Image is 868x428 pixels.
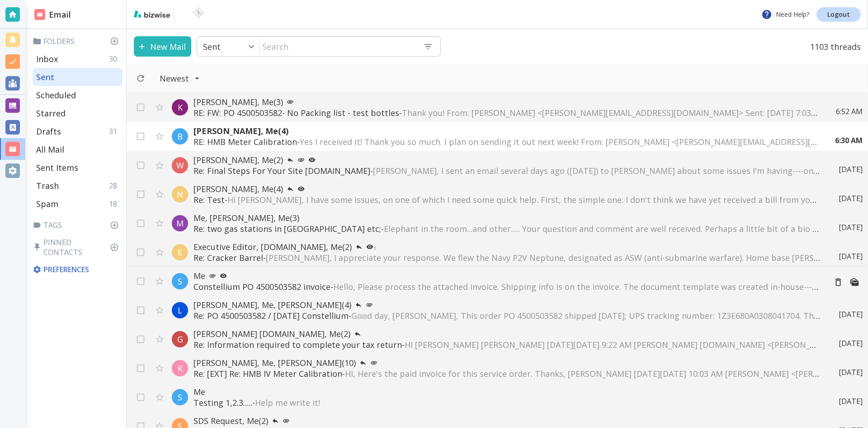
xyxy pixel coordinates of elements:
[33,195,123,213] div: Spam18
[297,185,305,192] svg: Your most recent message has not been opened yet
[178,7,219,22] img: BioTech International
[839,222,863,232] p: [DATE]
[193,270,819,281] p: Me
[36,72,54,82] p: Sent
[220,272,227,279] svg: Your most recent message has not been opened yet
[193,357,821,368] p: [PERSON_NAME], Me, [PERSON_NAME] (10)
[835,135,863,145] p: 6:30 AM
[255,397,320,408] span: Help me write it!
[31,261,123,278] div: Preferences
[34,9,45,20] img: DashboardSidebarEmail.svg
[193,252,821,263] p: Re: Cracker Barrel -
[178,276,182,287] p: S
[109,181,121,191] p: 28
[178,392,182,403] p: S
[33,140,123,159] div: All Mail
[193,183,821,194] p: [PERSON_NAME], Me (4)
[109,199,121,209] p: 18
[260,37,416,56] input: Search
[33,104,123,122] div: Starred
[177,131,183,142] p: B
[109,54,121,64] p: 30
[33,220,123,230] p: Tags
[193,154,821,165] p: [PERSON_NAME], Me (2)
[34,9,71,21] h2: Email
[193,125,817,136] p: [PERSON_NAME], Me (4)
[36,53,58,64] p: Inbox
[839,193,863,203] p: [DATE]
[132,70,149,87] button: Refresh
[176,218,184,229] p: M
[193,328,821,339] p: [PERSON_NAME] [DOMAIN_NAME], Me (2)
[33,237,123,257] p: Pinned Contacts
[193,310,821,321] p: Re: PO 4500503582 / [DATE] Constellium -
[193,165,821,176] p: Re: Final Steps For Your Site [DOMAIN_NAME] -
[839,309,863,319] p: [DATE]
[203,41,221,52] p: Sent
[109,126,121,136] p: 31
[178,102,183,113] p: K
[373,246,376,250] p: 1
[134,36,191,57] button: New Mail
[839,367,863,377] p: [DATE]
[827,11,850,18] p: Logout
[193,299,821,310] p: [PERSON_NAME], Me, [PERSON_NAME] (4)
[193,212,821,223] p: Me, [PERSON_NAME], Me (3)
[177,334,183,345] p: G
[839,338,863,348] p: [DATE]
[33,177,123,195] div: Trash28
[36,126,61,137] p: Drafts
[36,144,64,155] p: All Mail
[193,194,821,205] p: Re: Test -
[33,264,121,274] p: Preferences
[36,162,78,173] p: Sent Items
[363,241,380,252] button: 1
[36,198,58,209] p: Spam
[839,251,863,261] p: [DATE]
[36,108,66,119] p: Starred
[193,368,821,379] p: Re: [EXT] Re: HMB IV Meter Calibration -
[308,156,316,164] svg: Your most recent message has not been opened yet
[193,241,821,252] p: Executive Editor, [DOMAIN_NAME], Me (2)
[176,160,184,171] p: W
[178,363,183,374] p: K
[33,86,123,104] div: Scheduled
[839,164,863,174] p: [DATE]
[805,36,861,57] p: 1103 threads
[36,180,59,191] p: Trash
[33,68,123,86] div: Sent
[134,10,170,18] img: bizwise
[836,106,863,116] p: 6:52 AM
[193,415,821,426] p: SDS Request, Me (2)
[36,90,76,101] p: Scheduled
[193,96,818,107] p: [PERSON_NAME], Me (3)
[761,9,809,20] p: Need Help?
[846,274,863,290] button: Mark as Unread
[193,107,818,118] p: RE: FW: PO 4500503582- No Packing list - test bottles -
[839,396,863,406] p: [DATE]
[816,7,861,22] a: Logout
[151,68,209,88] button: Filter
[193,136,817,147] p: RE: HMB Meter Calibration -
[193,397,821,408] p: Testing 1,2.3..... -
[178,247,182,258] p: E
[193,223,821,234] p: Re: two gas stations in [GEOGRAPHIC_DATA] etc; -
[33,50,123,68] div: Inbox30
[177,189,183,200] p: N
[193,339,821,350] p: Re: Information required to complete your tax return -
[830,274,846,290] button: Move to Trash
[33,36,123,46] p: Folders
[33,159,123,177] div: Sent Items
[178,305,182,316] p: L
[33,122,123,140] div: Drafts31
[193,386,821,397] p: Me
[193,281,819,292] p: Constellium PO 4500503582 invoice -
